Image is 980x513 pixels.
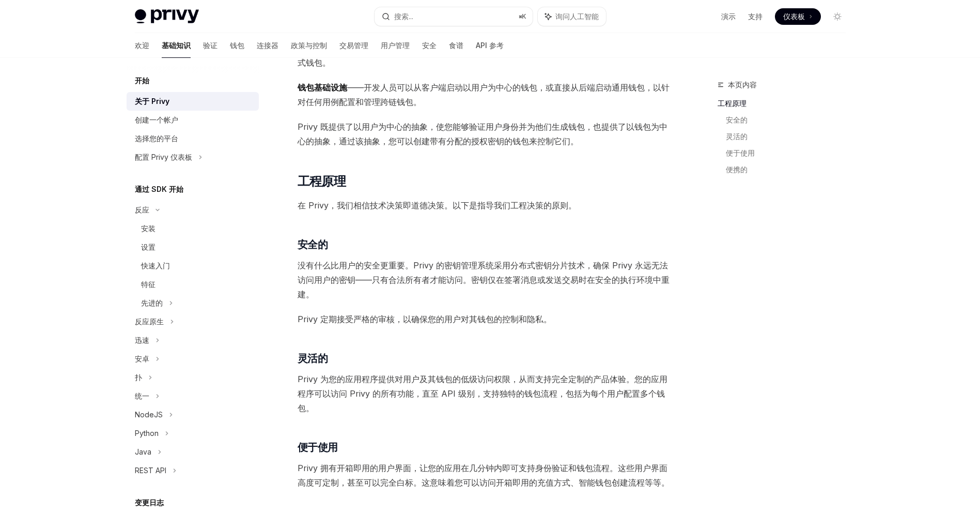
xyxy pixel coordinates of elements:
[298,82,347,93] font: 钱包基础设施
[748,12,763,21] font: 支持
[726,161,854,178] a: 便携的
[718,95,854,112] a: 工程原理
[135,498,164,507] font: 变更日志
[135,134,178,143] font: 选择您的平台
[203,41,217,50] font: 验证
[257,33,278,58] a: 连接器
[141,224,155,233] font: 安装
[775,8,821,25] a: 仪表板
[298,352,328,365] font: 灵活的
[375,7,533,26] button: 搜索...⌘K
[449,41,463,50] font: 食谱
[298,238,328,251] font: 安全的
[476,41,504,50] font: API 参考
[381,41,410,50] font: 用户管理
[127,275,259,294] a: 特征
[726,112,854,128] a: 安全的
[141,243,155,251] font: 设置
[135,9,199,24] img: 灯光标志
[135,205,149,214] font: 反应
[162,33,191,58] a: 基础知识
[135,317,164,326] font: 反应原生
[298,82,670,107] font: ——开发人员可以从客户端启动以用户为中心的钱包，或直接从后端启动通用钱包，以针对任何用例配置和管理跨链钱包。
[726,165,748,174] font: 便携的
[422,41,437,50] font: 安全
[135,41,149,50] font: 欢迎
[135,447,151,456] font: Java
[381,33,410,58] a: 用户管理
[394,12,413,21] font: 搜索...
[135,185,183,193] font: 通过 SDK 开始
[718,99,746,108] font: 工程原理
[721,12,736,21] font: 演示
[135,33,149,58] a: 欢迎
[829,8,846,25] button: 切换暗模式
[162,41,191,50] font: 基础知识
[141,280,155,289] font: 特征
[135,429,159,437] font: Python
[127,92,259,111] a: 关于 Privy
[476,33,504,58] a: API 参考
[422,33,437,58] a: 安全
[298,441,338,454] font: 便于使用
[449,33,463,58] a: 食谱
[127,111,259,129] a: 创建一个帐户
[298,374,667,413] font: Privy 为您的应用程序提供对用户及其钱包的低级访问权限，从而支持完全定制的产品体验。您的应用程序可以访问 Privy 的所有功能，直至 API 级别，支持独特的钱包流程，包括为每个用户配置多...
[230,33,244,58] a: 钱包
[555,12,599,21] font: 询问人工智能
[748,11,763,22] a: 支持
[135,115,178,124] font: 创建一个帐户
[726,145,854,161] a: 便于使用
[519,12,522,20] font: ⌘
[127,129,259,148] a: 选择您的平台
[127,256,259,275] a: 快速入门
[127,238,259,256] a: 设置
[783,12,805,21] font: 仪表板
[291,41,327,50] font: 政策与控制
[339,33,368,58] a: 交易管理
[726,115,748,124] font: 安全的
[721,11,736,22] a: 演示
[257,41,278,50] font: 连接器
[291,33,327,58] a: 政策与控制
[538,7,606,26] button: 询问人工智能
[141,261,170,270] font: 快速入门
[522,12,526,20] font: K
[127,219,259,238] a: 安装
[135,76,149,85] font: 开始
[203,33,217,58] a: 验证
[135,466,166,475] font: REST API
[230,41,244,50] font: 钱包
[135,410,163,419] font: NodeJS
[135,336,149,344] font: 迅速
[339,41,368,50] font: 交易管理
[141,298,163,307] font: 先进的
[135,97,169,105] font: 关于 Privy
[298,200,577,210] font: 在 Privy，我们相信技术决策即道德决策。以下是指导我们工程决策的原则。
[726,132,748,141] font: 灵活的
[298,463,670,488] font: Privy 拥有开箱即用的用户界面，让您的应用在几分钟内即可支持身份验证和钱包流程。这些用户界面高度可定制，甚至可以完全白标。这意味着您可以访问开箱即用的充值方式、智能钱包创建流程等等。
[135,354,149,363] font: 安卓
[298,122,667,146] font: Privy 既提供了以用户为中心的抽象，使您能够验证用户身份并为他们生成钱包，也提供了以钱包为中心的抽象，通过该抽象，您可以创建带有分配的授权密钥的钱包来控制它们。
[135,391,149,400] font: 统一
[135,373,142,382] font: 扑
[726,148,755,157] font: 便于使用
[298,174,346,189] font: 工程原理
[298,260,670,299] font: 没有什么比用户的安全更重要。Privy 的密钥管理系统采用分布式密钥分片技术，确保 Privy 永远无法访问用户的密钥——只有合法所有者才能访问。密钥仅在签署消息或发送交易时在安全的执行环境中重建。
[726,128,854,145] a: 灵活的
[298,314,552,324] font: Privy 定期接受严格的审核，以确保您的用户对其钱包的控制和隐私。
[728,80,757,89] font: 本页内容
[135,153,192,161] font: 配置 Privy 仪表板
